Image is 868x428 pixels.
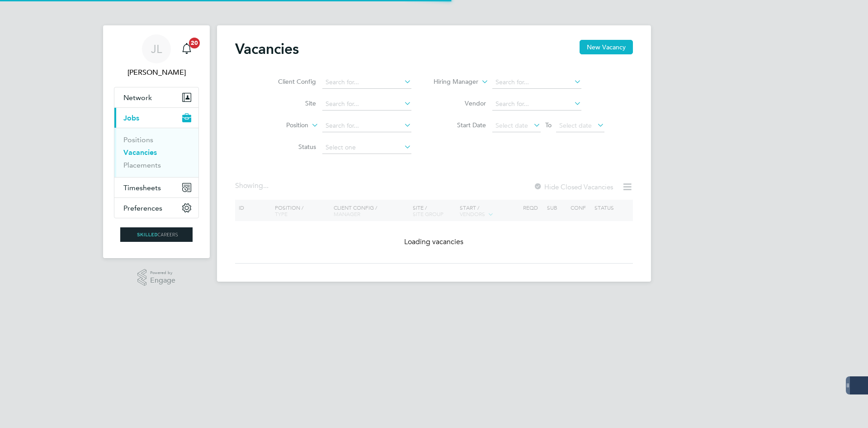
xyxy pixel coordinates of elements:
input: Search for... [492,76,581,89]
span: Select date [495,121,528,130]
span: Powered by [150,269,175,277]
span: Jobs [123,114,139,122]
span: Select date [559,121,592,130]
button: New Vacancy [580,40,633,54]
div: Showing [235,181,270,191]
span: Preferences [123,204,162,212]
a: JL[PERSON_NAME] [114,34,199,78]
input: Search for... [322,98,411,111]
span: Timesheets [123,183,161,192]
button: Timesheets [114,178,198,197]
label: Site [264,99,316,107]
a: Placements [123,161,161,169]
label: Status [264,143,316,151]
h2: Vacancies [235,40,299,58]
label: Start Date [434,121,486,129]
a: Positions [123,135,153,144]
span: Network [123,93,152,102]
label: Vendor [434,99,486,107]
button: Network [114,87,198,107]
span: Engage [150,277,175,284]
input: Select one [322,141,411,154]
span: JL [151,43,162,55]
span: ... [263,181,269,190]
span: 20 [189,38,200,48]
button: Jobs [114,108,198,128]
a: Go to home page [114,227,199,242]
span: To [542,119,554,131]
a: Powered byEngage [137,269,176,286]
label: Hiring Manager [426,77,478,87]
button: Preferences [114,198,198,218]
nav: Main navigation [103,25,210,258]
label: Hide Closed Vacancies [533,183,613,191]
input: Search for... [322,76,411,89]
a: 20 [178,34,196,63]
div: Jobs [114,128,198,177]
label: Position [256,121,308,130]
img: skilledcareers-logo-retina.png [120,227,193,242]
input: Search for... [322,120,411,132]
input: Search for... [492,98,581,111]
span: Joe Laws [114,67,199,78]
a: Vacancies [123,148,157,157]
label: Client Config [264,77,316,86]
